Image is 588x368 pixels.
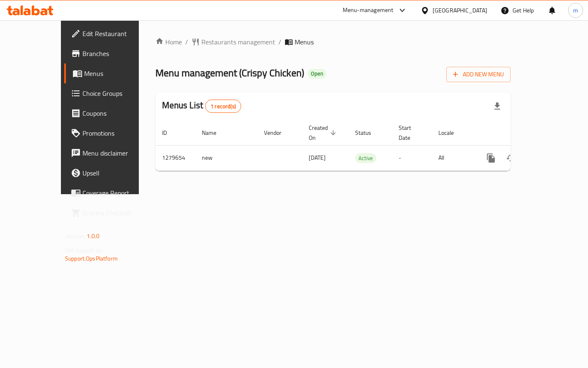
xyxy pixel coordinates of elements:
span: Restaurants management [201,37,275,47]
span: Created On [309,123,339,143]
button: more [481,148,501,168]
span: [DATE] [309,152,326,163]
span: Branches [82,49,152,58]
span: 1.0.0 [87,231,99,241]
span: Menus [295,37,314,47]
span: Version: [65,231,85,241]
li: / [185,37,188,47]
span: Start Date [399,123,422,143]
a: Edit Restaurant [64,24,159,44]
a: Branches [64,44,159,63]
div: Export file [487,96,507,116]
a: Choice Groups [64,83,159,103]
button: Change Status [501,148,521,168]
a: Home [155,37,182,47]
div: Menu-management [343,5,394,15]
span: Menus [84,68,152,78]
a: Promotions [64,123,159,143]
th: Actions [474,120,567,146]
h2: Menus List [162,99,241,113]
a: Coupons [64,103,159,123]
span: Menu management ( Crispy Chicken ) [155,63,304,82]
li: / [278,37,281,47]
span: 1 record(s) [206,102,241,110]
span: Grocery Checklist [82,208,152,218]
nav: breadcrumb [155,37,511,47]
span: Menu disclaimer [82,148,152,158]
td: - [392,145,432,171]
span: Active [355,154,376,163]
a: Restaurants management [191,37,275,47]
span: Get support on: [65,245,103,256]
a: Support.OpsPlatform [65,253,118,264]
span: Add New Menu [453,69,504,80]
span: Status [355,128,382,138]
a: Upsell [64,163,159,183]
button: Add New Menu [446,67,511,82]
a: Menu disclaimer [64,143,159,163]
span: Name [202,128,227,138]
span: Open [307,70,327,77]
span: ID [162,128,178,138]
span: Vendor [264,128,292,138]
span: Choice Groups [82,88,152,98]
span: Promotions [82,128,152,138]
div: Open [307,69,327,79]
div: Total records count [205,100,241,113]
a: Grocery Checklist [64,203,159,223]
td: All [432,145,474,171]
span: Coverage Report [82,188,152,198]
a: Menus [64,63,159,83]
td: 1279654 [155,145,195,171]
span: Coupons [82,108,152,118]
div: [GEOGRAPHIC_DATA] [433,6,487,15]
a: Coverage Report [64,183,159,203]
td: new [195,145,257,171]
table: enhanced table [155,120,567,171]
span: Upsell [82,168,152,178]
span: m [573,6,578,15]
div: Active [355,153,376,163]
span: Locale [438,128,465,138]
span: Edit Restaurant [82,29,152,39]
